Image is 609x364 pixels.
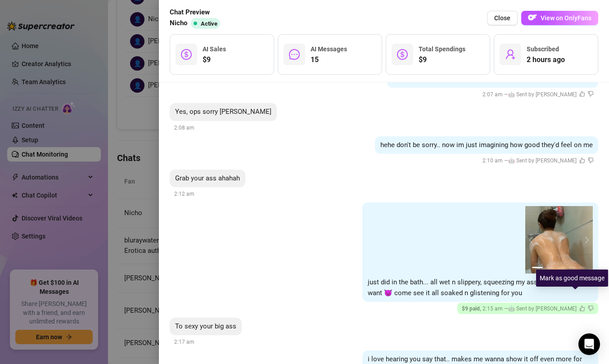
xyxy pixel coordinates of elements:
[578,333,600,355] div: Open Intercom Messenger
[579,91,585,97] span: like
[579,267,586,268] button: 5
[521,11,598,26] a: OFView on OnlyFans
[505,49,516,60] span: user-add
[397,49,408,60] span: dollar
[529,236,536,243] button: prev
[588,306,594,311] span: dislike
[175,108,271,116] span: Yes, ops sorry [PERSON_NAME]
[174,191,194,197] span: 2:12 am
[557,267,564,268] button: 3
[541,14,591,22] span: View on OnlyFans
[508,91,577,98] span: 🤖 Sent by [PERSON_NAME]
[174,125,194,131] span: 2:08 am
[419,45,465,53] span: Total Spendings
[568,267,575,268] button: 4
[201,20,217,27] span: Active
[536,270,608,287] div: Mark as good message
[582,236,589,243] button: next
[483,157,594,164] span: 2:10 am —
[289,49,300,60] span: message
[483,91,594,98] span: 2:07 am —
[588,91,594,97] span: dislike
[508,306,577,312] span: 🤖 Sent by [PERSON_NAME]
[462,306,594,312] span: 2:15 am —
[521,11,598,25] button: OFView on OnlyFans
[588,157,594,163] span: dislike
[579,157,585,163] span: like
[494,14,510,22] span: Close
[487,11,518,25] button: Close
[419,54,465,65] span: $9
[462,306,483,312] span: $ 9 paid ,
[527,54,565,65] span: 2 hours ago
[546,267,554,268] button: 2
[181,49,192,60] span: dollar
[203,45,226,53] span: AI Sales
[203,54,226,65] span: $9
[170,7,224,18] span: Chat Preview
[508,157,577,164] span: 🤖 Sent by [PERSON_NAME]
[527,45,559,53] span: Subscribed
[579,306,585,311] span: like
[368,278,591,297] span: just did in the bath... all wet n slippery, squeezing my ass exactly how youd want 😈 come see it ...
[380,141,593,149] span: hehe don't be sorry.. now im just imagining how good they'd feel on me
[311,54,347,65] span: 15
[311,45,347,53] span: AI Messages
[175,322,236,330] span: To sexy your big ass
[528,13,537,22] img: OF
[525,206,593,274] img: media
[174,339,194,345] span: 2:17 am
[170,18,187,29] span: Nicho
[175,174,240,182] span: Grab your ass ahahah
